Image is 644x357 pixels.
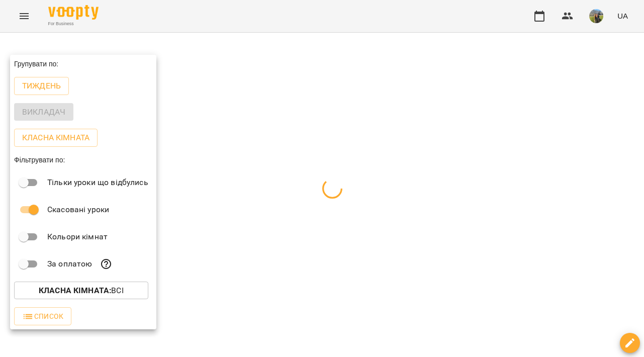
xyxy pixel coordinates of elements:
p: Тільки уроки що відбулись [47,176,148,189]
div: Групувати по: [10,55,156,73]
b: Класна кімната : [39,286,111,295]
span: Список [22,310,63,322]
p: За оплатою [47,258,92,270]
p: Скасовані уроки [47,204,109,216]
button: Класна кімната:Всі [14,282,148,300]
button: Список [14,307,71,325]
button: Тиждень [14,77,69,95]
p: Тиждень [22,80,61,92]
p: Класна кімната [22,132,89,144]
p: Кольори кімнат [47,231,108,243]
p: Всі [39,285,124,297]
button: Класна кімната [14,129,98,147]
div: Фільтрувати по: [10,151,156,169]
